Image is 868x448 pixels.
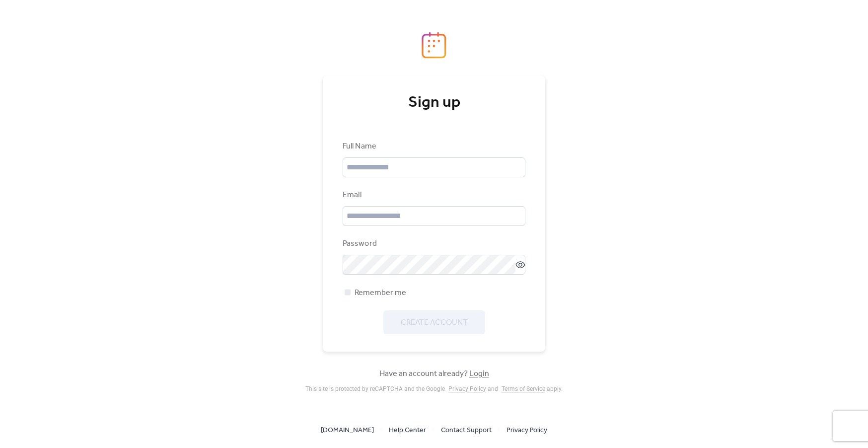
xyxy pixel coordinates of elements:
img: logo [422,32,446,59]
div: Sign up [343,93,525,113]
span: Help Center [389,425,426,437]
a: [DOMAIN_NAME] [321,424,374,436]
a: Privacy Policy [448,385,486,392]
span: Privacy Policy [506,425,547,437]
a: Privacy Policy [506,424,547,436]
div: Password [343,238,523,250]
div: Full Name [343,141,523,152]
span: Contact Support [441,425,492,437]
div: Email [343,189,523,201]
a: Terms of Service [502,385,545,392]
a: Login [469,366,489,381]
span: Remember me [355,287,406,299]
span: [DOMAIN_NAME] [321,425,374,437]
a: Help Center [389,424,426,436]
span: Have an account already? [379,368,489,380]
a: Contact Support [441,424,492,436]
div: This site is protected by reCAPTCHA and the Google and apply . [305,385,563,392]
